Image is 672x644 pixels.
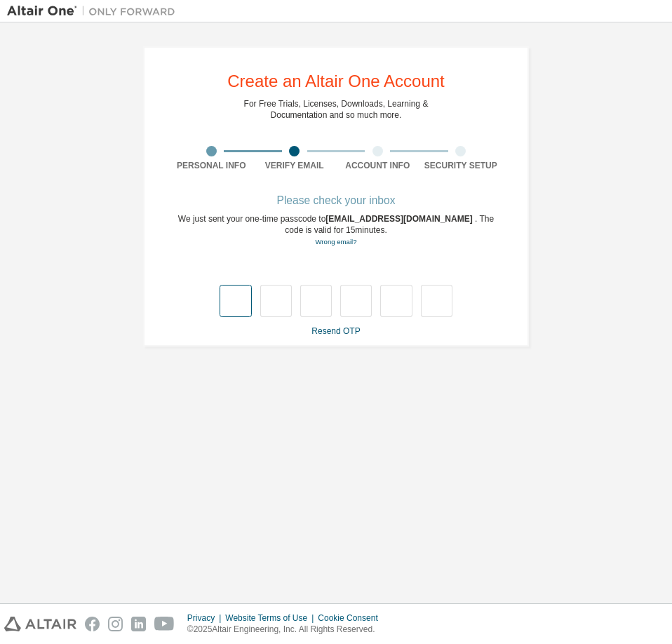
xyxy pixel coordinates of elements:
[170,196,502,205] div: Please check your inbox
[325,214,475,224] span: [EMAIL_ADDRESS][DOMAIN_NAME]
[225,612,318,624] div: Website Terms of Use
[227,73,445,90] div: Create an Altair One Account
[108,617,123,631] img: instagram.svg
[170,213,502,248] div: We just sent your one-time passcode to . The code is valid for 15 minutes.
[131,617,146,631] img: linkedin.svg
[311,326,360,336] a: Resend OTP
[187,624,387,636] p: © 2025 Altair Engineering, Inc. All Rights Reserved.
[154,617,175,631] img: youtube.svg
[85,617,100,631] img: facebook.svg
[187,612,225,624] div: Privacy
[170,160,253,171] div: Personal Info
[244,98,429,121] div: For Free Trials, Licenses, Downloads, Learning & Documentation and so much more.
[7,4,182,18] img: Altair One
[253,160,337,171] div: Verify Email
[336,160,419,171] div: Account Info
[315,238,356,246] a: Go back to the registration form
[4,617,76,631] img: altair_logo.svg
[318,612,386,624] div: Cookie Consent
[419,160,503,171] div: Security Setup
